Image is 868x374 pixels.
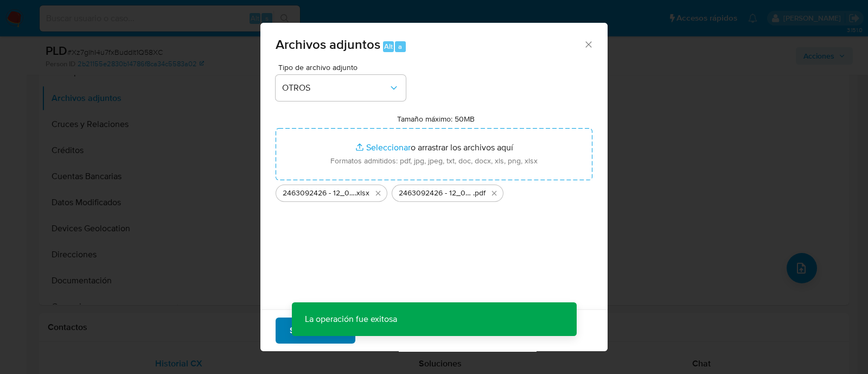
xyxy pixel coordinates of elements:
label: Tamaño máximo: 50MB [397,114,475,124]
span: Cancelar [374,319,409,343]
span: Subir archivo [290,319,341,343]
ul: Archivos seleccionados [276,180,592,202]
span: 2463092426 - 12_08_2025 [399,188,473,199]
button: Eliminar 2463092426 - 12_08_2025.pdf [488,187,501,200]
span: Tipo de archivo adjunto [278,64,409,71]
span: .pdf [473,188,486,199]
span: .xlsx [355,188,369,199]
span: Alt [384,41,393,52]
button: Eliminar 2463092426 - 12_08_2025.xlsx [372,187,385,200]
button: Subir archivo [276,318,355,344]
span: OTROS [282,83,388,93]
span: 2463092426 - 12_08_2025 [283,188,355,199]
button: Cerrar [583,39,593,49]
span: Archivos adjuntos [276,35,380,54]
span: a [398,41,402,52]
p: La operación fue exitosa [292,302,410,336]
button: OTROS [276,75,406,101]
